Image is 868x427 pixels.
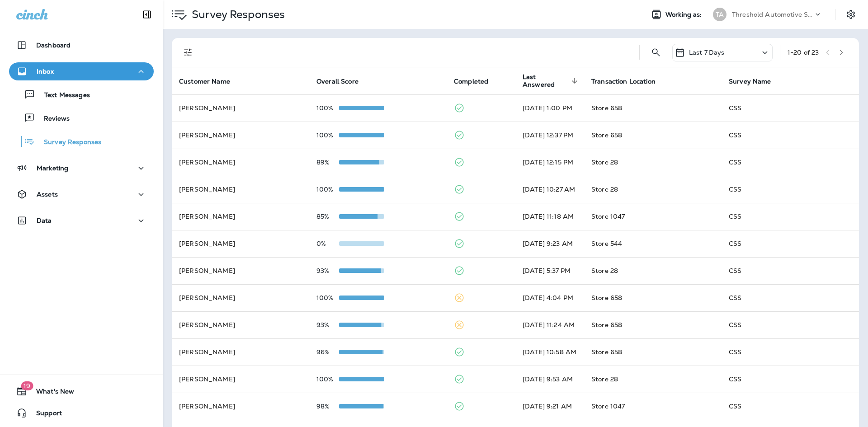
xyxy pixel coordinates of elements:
[37,217,52,224] p: Data
[515,257,584,284] td: [DATE] 5:37 PM
[515,203,584,230] td: [DATE] 11:18 AM
[9,85,154,104] button: Text Messages
[722,257,859,284] td: CSS
[27,388,74,399] span: What's New
[316,131,339,139] p: 100%
[665,11,704,19] span: Working as:
[316,321,339,328] p: 93%
[722,311,859,338] td: CSS
[172,338,309,366] td: [PERSON_NAME]
[689,49,725,56] p: Last 7 Days
[316,294,339,301] p: 100%
[179,78,230,85] span: Customer Name
[9,108,154,127] button: Reviews
[35,115,70,123] p: Reviews
[584,366,722,393] td: Store 28
[316,186,339,193] p: 100%
[584,176,722,203] td: Store 28
[515,94,584,122] td: [DATE] 1:00 PM
[584,94,722,122] td: Store 658
[134,5,160,23] button: Collapse Sidebar
[591,77,667,85] span: Transaction Location
[584,203,722,230] td: Store 1047
[9,404,154,422] button: Support
[9,132,154,151] button: Survey Responses
[454,77,500,85] span: Completed
[584,284,722,311] td: Store 658
[172,393,309,420] td: [PERSON_NAME]
[316,403,339,410] p: 98%
[515,393,584,420] td: [DATE] 9:21 AM
[843,6,859,23] button: Settings
[35,91,90,100] p: Text Messages
[316,104,339,112] p: 100%
[9,36,154,54] button: Dashboard
[316,77,370,85] span: Overall Score
[647,43,665,61] button: Search Survey Responses
[722,393,859,420] td: CSS
[179,43,197,61] button: Filters
[584,257,722,284] td: Store 28
[722,338,859,366] td: CSS
[515,338,584,366] td: [DATE] 10:58 AM
[722,94,859,122] td: CSS
[722,149,859,176] td: CSS
[188,8,285,21] p: Survey Responses
[584,122,722,149] td: Store 658
[27,409,62,420] span: Support
[179,77,242,85] span: Customer Name
[584,311,722,338] td: Store 658
[21,381,33,390] span: 19
[584,149,722,176] td: Store 28
[584,230,722,257] td: Store 544
[172,203,309,230] td: [PERSON_NAME]
[722,284,859,311] td: CSS
[722,176,859,203] td: CSS
[729,78,771,85] span: Survey Name
[316,267,339,274] p: 93%
[591,78,656,85] span: Transaction Location
[713,8,726,21] div: TA
[37,164,68,172] p: Marketing
[515,176,584,203] td: [DATE] 10:27 AM
[732,11,813,18] p: Threshold Automotive Service dba Grease Monkey
[9,159,154,177] button: Marketing
[172,176,309,203] td: [PERSON_NAME]
[9,211,154,230] button: Data
[316,213,339,220] p: 85%
[172,257,309,284] td: [PERSON_NAME]
[36,42,71,49] p: Dashboard
[172,94,309,122] td: [PERSON_NAME]
[9,185,154,203] button: Assets
[172,149,309,176] td: [PERSON_NAME]
[584,393,722,420] td: Store 1047
[515,311,584,338] td: [DATE] 11:24 AM
[722,203,859,230] td: CSS
[172,311,309,338] td: [PERSON_NAME]
[584,338,722,366] td: Store 658
[172,284,309,311] td: [PERSON_NAME]
[316,348,339,356] p: 96%
[316,78,359,85] span: Overall Score
[515,149,584,176] td: [DATE] 12:15 PM
[729,77,783,85] span: Survey Name
[788,49,819,56] div: 1 - 20 of 23
[9,62,154,80] button: Inbox
[172,122,309,149] td: [PERSON_NAME]
[515,230,584,257] td: [DATE] 9:23 AM
[515,366,584,393] td: [DATE] 9:53 AM
[722,366,859,393] td: CSS
[37,191,58,198] p: Assets
[316,375,339,383] p: 100%
[37,68,54,75] p: Inbox
[316,159,339,166] p: 89%
[9,382,154,400] button: 19What's New
[523,73,580,89] span: Last Answered
[454,78,488,85] span: Completed
[316,240,339,247] p: 0%
[172,230,309,257] td: [PERSON_NAME]
[515,284,584,311] td: [DATE] 4:04 PM
[722,122,859,149] td: CSS
[523,73,569,89] span: Last Answered
[172,366,309,393] td: [PERSON_NAME]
